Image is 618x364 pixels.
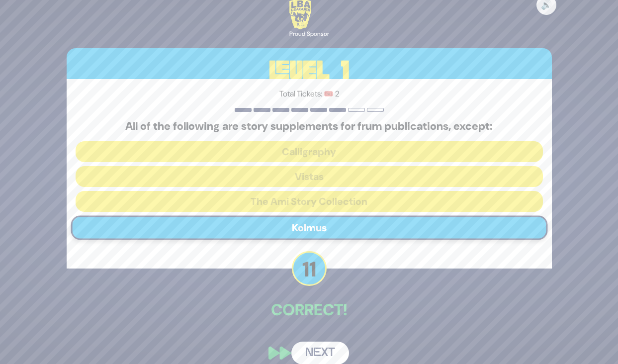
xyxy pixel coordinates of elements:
[76,141,543,162] button: Calligraphy
[76,88,543,100] p: Total Tickets: 🎟️ 2
[71,215,547,240] button: Kolmus
[67,298,552,322] p: Correct!
[292,251,327,286] p: 11
[76,191,543,212] button: The Ami Story Collection
[76,120,543,133] h5: All of the following are story supplements for frum publications, except:
[76,166,543,187] button: Vistas
[67,48,552,93] h3: Level 1
[289,29,329,38] div: Proud Sponsor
